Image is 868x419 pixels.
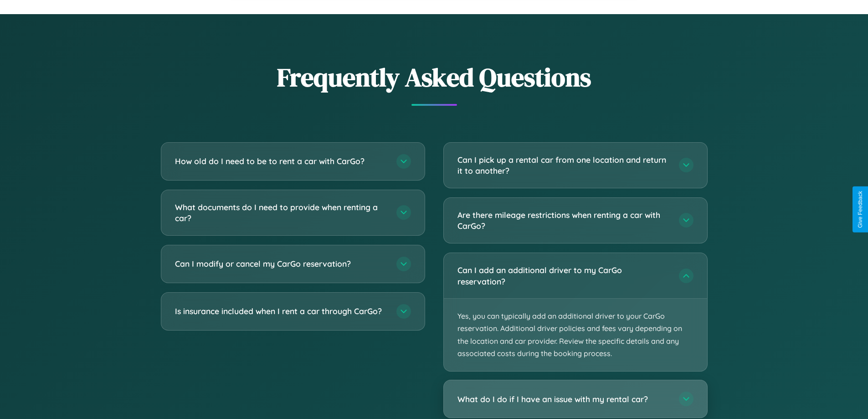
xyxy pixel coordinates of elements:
h3: What do I do if I have an issue with my rental car? [457,393,670,405]
h3: Can I add an additional driver to my CarGo reservation? [457,264,670,287]
p: Yes, you can typically add an additional driver to your CarGo reservation. Additional driver poli... [444,299,707,371]
h3: Can I modify or cancel my CarGo reservation? [175,258,387,269]
h3: Can I pick up a rental car from one location and return it to another? [457,154,670,176]
div: Give Feedback [857,191,863,228]
h2: Frequently Asked Questions [161,60,708,95]
h3: How old do I need to be to rent a car with CarGo? [175,155,387,167]
h3: Is insurance included when I rent a car through CarGo? [175,305,387,317]
h3: Are there mileage restrictions when renting a car with CarGo? [457,209,670,232]
h3: What documents do I need to provide when renting a car? [175,202,387,224]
